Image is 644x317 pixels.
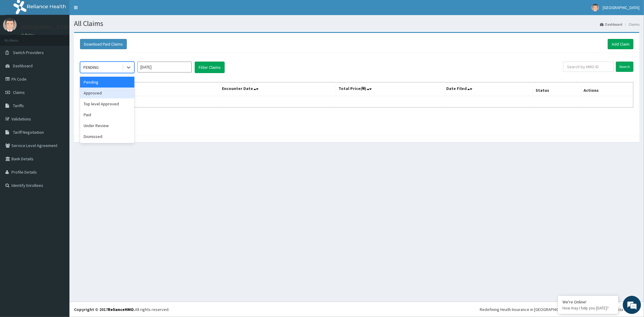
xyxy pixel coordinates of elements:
a: RelianceHMO [108,307,134,312]
th: Status [533,82,581,96]
a: Dashboard [600,22,622,27]
div: Approved [80,88,134,98]
img: User Image [3,18,17,32]
p: [GEOGRAPHIC_DATA] [21,24,71,30]
th: Date Filed [444,82,533,96]
div: Dismissed [80,131,134,142]
div: Pending [80,77,134,88]
button: Download Paid Claims [80,39,127,49]
li: Claims [623,22,639,27]
th: Name [80,82,220,96]
th: Encounter Date [219,82,336,96]
div: We're Online! [562,299,614,305]
button: Filter Claims [195,62,225,73]
th: Actions [581,82,633,96]
div: Under Review [80,120,134,131]
input: Select Month and Year [137,62,192,72]
h1: All Claims [74,20,639,27]
footer: All rights reserved. [69,302,644,317]
a: Online [21,33,36,37]
span: [GEOGRAPHIC_DATA] [603,5,639,10]
img: User Image [591,4,599,11]
div: Top level Approved [80,98,134,109]
input: Search by HMO ID [563,62,614,72]
div: PENDING [83,64,99,70]
input: Search [616,62,633,72]
span: Dashboard [13,63,33,69]
th: Total Price(₦) [336,82,444,96]
span: Claims [13,90,25,95]
a: Add Claim [608,39,633,49]
span: Tariff Negotiation [13,130,44,135]
span: Switch Providers [13,50,44,55]
div: Redefining Heath Insurance in [GEOGRAPHIC_DATA] using Telemedicine and Data Science! [480,306,639,312]
span: Tariffs [13,103,24,108]
strong: Copyright © 2017 . [74,307,135,312]
div: Paid [80,109,134,120]
p: How may I help you today? [562,306,614,311]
